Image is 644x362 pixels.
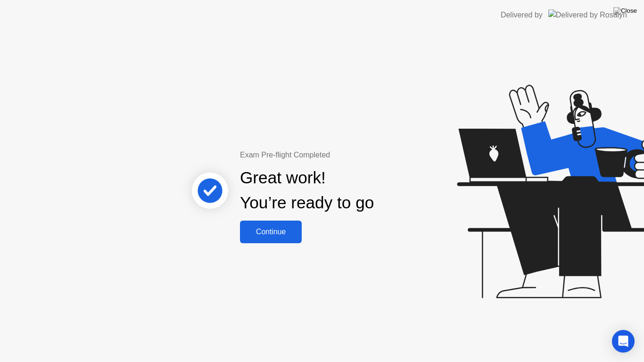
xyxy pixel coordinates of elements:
[612,330,635,353] div: Open Intercom Messenger
[548,9,627,20] img: Delivered by Rosalyn
[240,149,435,161] div: Exam Pre-flight Completed
[501,9,543,21] div: Delivered by
[613,7,637,15] img: Close
[240,221,302,243] button: Continue
[240,165,374,215] div: Great work! You’re ready to go
[243,228,299,236] div: Continue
